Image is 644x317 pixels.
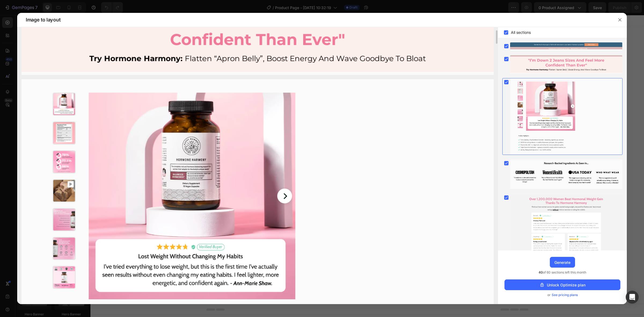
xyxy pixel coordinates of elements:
[552,292,578,298] span: See pricing plans
[244,152,309,159] div: Start with Sections from sidebar
[539,270,586,275] span: of 60 sections left this month
[238,163,275,174] button: Add sections
[26,17,60,23] span: Image to layout
[241,193,313,198] div: Start with Generating from URL or image
[539,282,586,288] div: Unlock Optimize plan
[539,270,543,274] span: 40
[550,257,575,268] button: Generate
[504,279,620,290] button: Unlock Optimize plan
[554,260,570,265] div: Generate
[504,292,620,298] div: or
[278,163,316,174] button: Add elements
[626,291,639,304] div: Open Intercom Messenger
[511,29,531,36] span: All sections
